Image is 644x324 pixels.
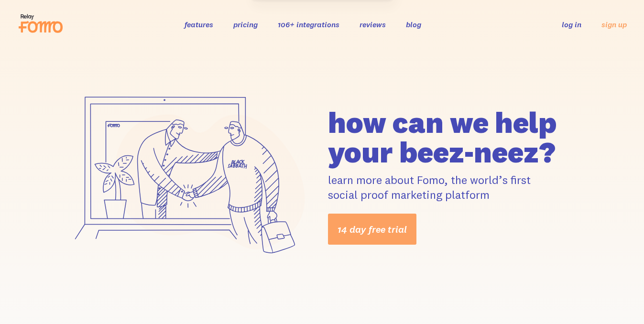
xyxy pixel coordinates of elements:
[328,214,416,245] a: 14 day free trial
[562,20,581,29] a: log in
[601,20,627,30] a: sign up
[185,20,213,29] a: features
[328,173,581,202] p: learn more about Fomo, the world’s first social proof marketing platform
[360,20,386,29] a: reviews
[278,20,339,29] a: 106+ integrations
[233,20,258,29] a: pricing
[406,20,421,29] a: blog
[328,108,581,167] h1: how can we help your beez-neez?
